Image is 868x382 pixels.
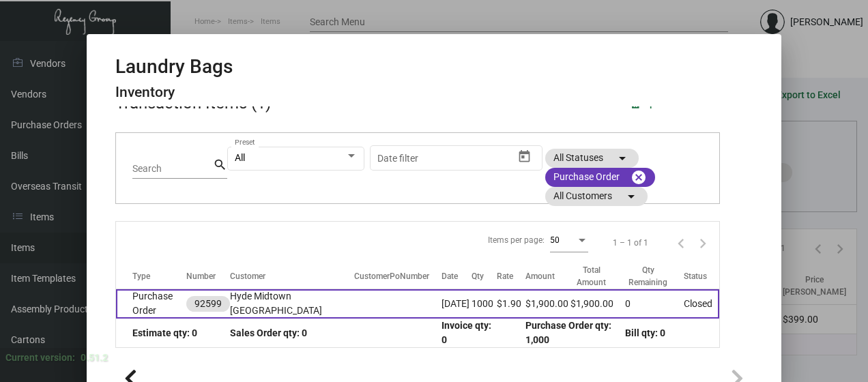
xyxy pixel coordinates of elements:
[132,327,197,338] span: Estimate qty: 0
[684,270,719,282] div: Status
[132,270,150,282] div: Type
[550,235,588,246] mat-select: Items per page:
[684,270,707,282] div: Status
[230,327,307,338] span: Sales Order qty: 0
[525,289,570,319] td: $1,900.00
[497,289,525,319] td: $1.90
[625,264,671,289] div: Qty Remaining
[186,270,230,282] div: Number
[230,289,355,319] td: Hyde Midtown [GEOGRAPHIC_DATA]
[684,289,719,319] td: Closed
[625,327,665,338] span: Bill qty: 0
[235,152,245,163] span: All
[472,289,497,319] td: 1000
[5,351,75,365] div: Current version:
[115,55,233,78] h2: Laundry Bags
[442,320,491,345] span: Invoice qty: 0
[525,270,555,282] div: Amount
[354,270,442,282] div: CustomerPoNumber
[115,84,233,101] h4: Inventory
[545,149,639,168] mat-chip: All Statuses
[442,270,472,282] div: Date
[625,264,684,289] div: Qty Remaining
[632,98,704,108] span: Export to Excel
[570,264,625,289] div: Total Amount
[692,232,714,254] button: Next page
[472,270,484,282] div: Qty
[230,270,265,282] div: Customer
[442,270,458,282] div: Date
[670,232,692,254] button: Previous page
[230,270,355,282] div: Customer
[623,188,639,205] mat-icon: arrow_drop_down
[550,235,560,245] span: 50
[186,270,216,282] div: Number
[497,270,513,282] div: Rate
[525,320,611,345] span: Purchase Order qty: 1,000
[545,187,648,206] mat-chip: All Customers
[631,169,647,186] mat-icon: cancel
[497,270,525,282] div: Rate
[525,270,570,282] div: Amount
[116,289,186,319] td: Purchase Order
[354,270,429,282] div: CustomerPoNumber
[81,351,108,365] div: 0.51.2
[625,289,684,319] td: 0
[213,157,227,173] mat-icon: search
[186,296,230,312] mat-chip: 92599
[613,237,648,249] div: 1 – 1 of 1
[570,289,625,319] td: $1,900.00
[545,168,655,187] mat-chip: Purchase Order
[472,270,497,282] div: Qty
[132,270,186,282] div: Type
[431,153,497,164] input: End date
[488,234,545,246] div: Items per page:
[442,289,472,319] td: [DATE]
[514,145,536,167] button: Open calendar
[570,264,613,289] div: Total Amount
[377,153,420,164] input: Start date
[614,150,631,166] mat-icon: arrow_drop_down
